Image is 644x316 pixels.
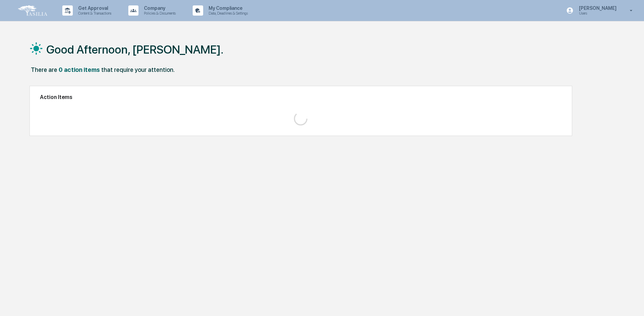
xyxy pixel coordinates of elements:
[203,5,251,11] p: My Compliance
[574,5,620,11] p: [PERSON_NAME]
[59,66,100,73] div: 0 action items
[31,66,57,73] div: There are
[574,11,620,16] p: Users
[46,43,223,56] h1: Good Afternoon, [PERSON_NAME].
[73,5,115,11] p: Get Approval
[203,11,251,16] p: Data, Deadlines & Settings
[40,94,562,100] h2: Action Items
[138,11,179,16] p: Policies & Documents
[16,4,49,17] img: logo
[101,66,175,73] div: that require your attention.
[138,5,179,11] p: Company
[73,11,115,16] p: Content & Transactions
